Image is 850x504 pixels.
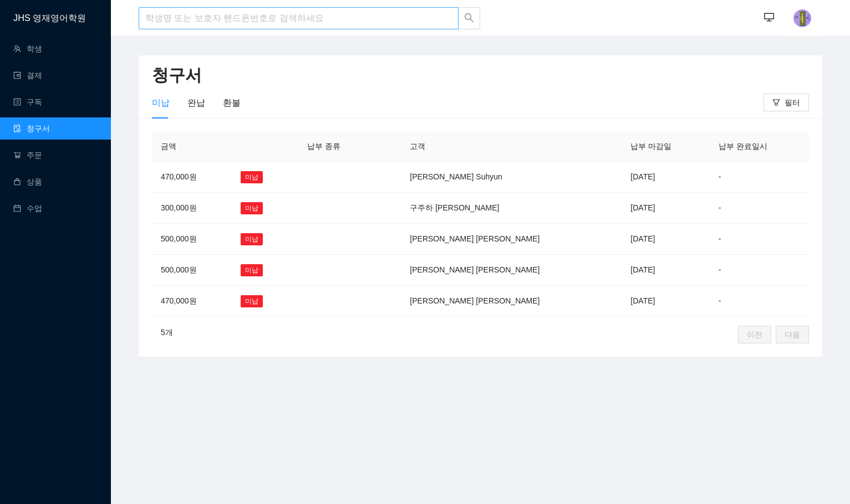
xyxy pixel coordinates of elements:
[152,286,232,317] td: 470,000원
[13,97,42,106] a: profile구독
[241,264,263,276] span: 미납
[401,224,622,255] td: [PERSON_NAME] [PERSON_NAME]
[738,326,771,343] button: 이전
[793,9,811,27] img: photo.jpg
[152,224,232,255] td: 500,000원
[622,162,709,193] td: [DATE]
[710,286,809,317] td: -
[13,71,42,80] a: wallet결제
[298,131,374,162] th: 납부 종류
[464,13,474,24] span: search
[152,326,173,338] div: 5 개
[710,255,809,286] td: -
[152,131,232,162] th: 금액
[764,94,809,111] button: filter필터
[458,7,480,29] button: search
[772,99,780,107] span: filter
[710,193,809,224] td: -
[622,131,709,162] th: 납부 마감일
[152,64,809,87] h2: 청구서
[13,151,42,160] a: shopping-cart주문
[13,44,42,53] a: team학생
[622,224,709,255] td: [DATE]
[152,255,232,286] td: 500,000원
[776,326,809,343] button: 다음
[13,177,42,186] a: shopping상품
[401,286,622,317] td: [PERSON_NAME] [PERSON_NAME]
[622,193,709,224] td: [DATE]
[241,202,263,214] span: 미납
[139,7,459,29] input: 학생명 또는 보호자 핸드폰번호로 검색하세요
[241,295,263,307] span: 미납
[13,204,42,213] a: calendar수업
[152,193,232,224] td: 300,000원
[758,7,780,29] button: desktop
[152,162,232,193] td: 470,000원
[785,96,800,109] span: 필터
[401,162,622,193] td: [PERSON_NAME] Suhyun
[764,12,774,24] span: desktop
[152,96,170,110] div: 미납
[241,233,263,245] span: 미납
[401,131,622,162] th: 고객
[401,193,622,224] td: 구주하 [PERSON_NAME]
[223,96,241,110] div: 환불
[187,96,205,110] div: 완납
[710,162,809,193] td: -
[710,224,809,255] td: -
[401,255,622,286] td: [PERSON_NAME] [PERSON_NAME]
[241,171,263,183] span: 미납
[710,131,809,162] th: 납부 완료일시
[13,124,50,133] a: file-done청구서
[622,286,709,317] td: [DATE]
[622,255,709,286] td: [DATE]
